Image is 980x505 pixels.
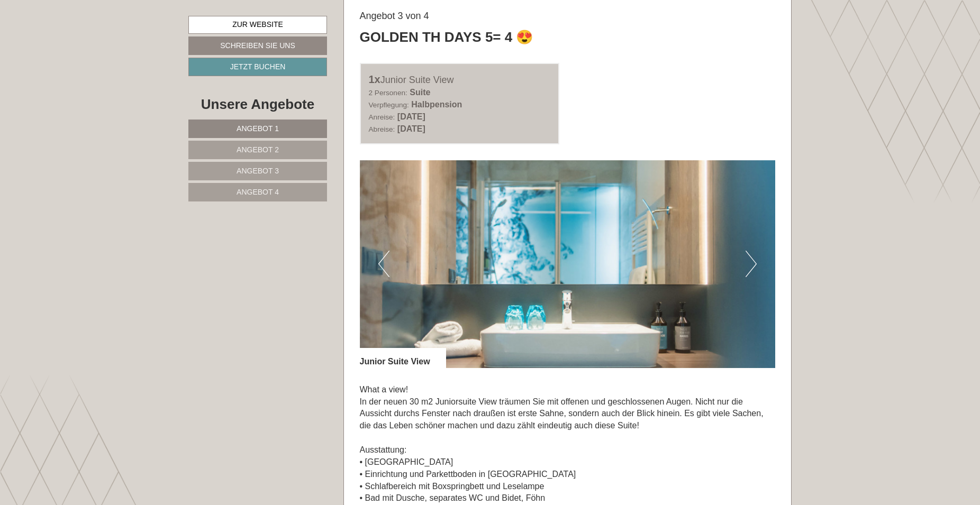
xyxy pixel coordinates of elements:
[360,11,429,21] span: Angebot 3 von 4
[188,16,327,34] a: Zur Website
[410,88,430,97] b: Suite
[237,188,279,196] span: Angebot 4
[237,145,279,154] span: Angebot 2
[188,58,327,76] a: Jetzt buchen
[397,124,425,133] b: [DATE]
[369,72,551,87] div: Junior Suite View
[360,348,446,368] div: Junior Suite View
[188,36,327,55] a: Schreiben Sie uns
[411,100,462,109] b: Halbpension
[369,125,395,133] small: Abreise:
[746,251,757,277] button: Next
[397,112,425,121] b: [DATE]
[237,124,279,133] span: Angebot 1
[237,167,279,175] span: Angebot 3
[369,101,409,109] small: Verpflegung:
[369,89,407,97] small: 2 Personen:
[369,74,380,85] b: 1x
[188,95,327,114] div: Unsere Angebote
[360,160,776,368] img: image
[378,251,389,277] button: Previous
[360,27,533,47] div: Golden TH Days 5= 4 😍
[369,113,395,121] small: Anreise:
